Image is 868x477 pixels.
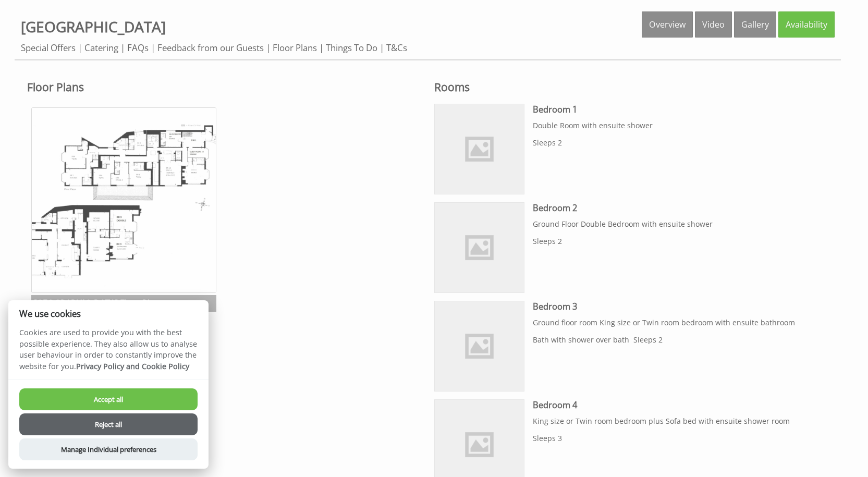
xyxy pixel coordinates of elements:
[84,42,118,54] a: Catering
[435,301,524,391] img: Bedroom 3
[533,301,828,312] h3: Bedroom 3
[533,335,828,345] p: Bath with shower over bath Sleeps 2
[533,416,828,426] p: King size or Twin room bedroom plus Sofa bed with ensuite shower room
[273,42,317,54] a: Floor Plans
[434,80,829,94] h2: Rooms
[533,104,828,115] h3: Bedroom 1
[19,438,198,460] button: Manage Individual preferences
[27,80,422,94] h2: Floor Plans
[157,42,264,54] a: Feedback from our Guests
[734,11,776,38] a: Gallery
[533,317,828,327] p: Ground floor room King size or Twin room bedroom with ensuite bathroom
[533,433,828,443] p: Sleeps 3
[8,309,209,319] h2: We use cookies
[31,107,217,293] img: Wye Rapids House Floor Plan
[642,11,693,38] a: Overview
[533,399,828,411] h3: Bedroom 4
[435,203,524,292] img: Bedroom 2
[76,361,189,371] a: Privacy Policy and Cookie Policy
[386,42,407,54] a: T&Cs
[21,17,166,36] a: [GEOGRAPHIC_DATA]
[31,295,217,312] h3: [GEOGRAPHIC_DATA] Floor Plan
[8,327,209,380] p: Cookies are used to provide you with the best possible experience. They also allow us to analyse ...
[19,388,198,410] button: Accept all
[533,236,828,246] p: Sleeps 2
[533,219,828,229] p: Ground Floor Double Bedroom with ensuite shower
[533,138,828,148] p: Sleeps 2
[326,42,377,54] a: Things To Do
[695,11,732,38] a: Video
[533,202,828,214] h3: Bedroom 2
[127,42,149,54] a: FAQs
[533,120,828,130] p: Double Room with ensuite shower
[435,104,524,194] img: Bedroom 1
[778,11,835,38] a: Availability
[21,42,76,54] a: Special Offers
[19,413,198,435] button: Reject all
